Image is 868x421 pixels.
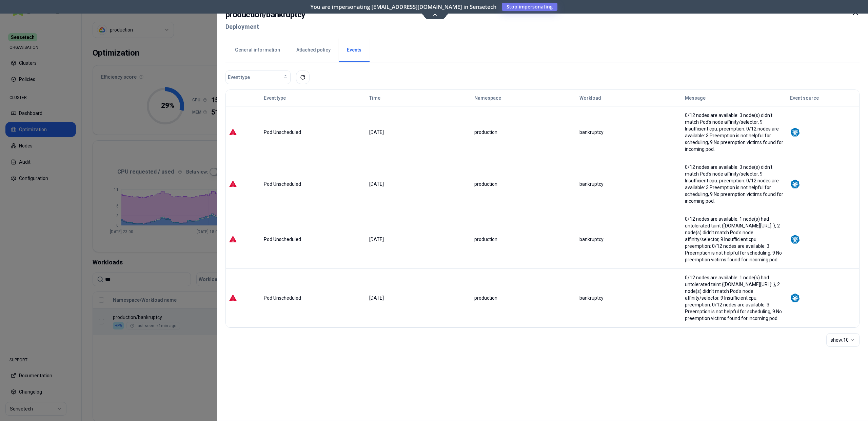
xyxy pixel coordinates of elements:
button: Message [685,91,706,105]
button: Attached policy [288,38,339,62]
div: 0/12 nodes are available: 1 node(s) had untolerated taint {[DOMAIN_NAME][URL]: }, 2 node(s) didn'... [685,274,784,322]
button: General information [227,38,288,62]
button: Namespace [474,91,501,105]
button: Workload [579,91,601,105]
div: bankruptcy [579,236,678,243]
div: Pod Unscheduled [264,129,363,136]
img: kubernetes [790,234,800,244]
div: production [474,295,573,301]
span: Event type [228,74,250,81]
h2: production / bankruptcy [225,8,305,21]
h2: Deployment [225,21,305,33]
img: error [229,294,237,302]
button: Event type [264,91,286,105]
div: 0/12 nodes are available: 3 node(s) didn't match Pod's node affinity/selector, 9 Insufficient cpu... [685,164,784,204]
div: 0/12 nodes are available: 1 node(s) had untolerated taint {[DOMAIN_NAME][URL]: }, 2 node(s) didn'... [685,216,784,263]
div: Pod Unscheduled [264,236,363,243]
div: Pod Unscheduled [264,295,363,301]
div: production [474,129,573,136]
span: [DATE] [369,295,384,301]
img: kubernetes [790,179,800,189]
div: Pod Unscheduled [264,181,363,187]
button: Events [339,38,370,62]
img: error [229,128,237,136]
div: bankruptcy [579,295,678,301]
button: Event source [790,91,819,105]
span: [DATE] [369,237,384,242]
div: production [474,181,573,187]
img: kubernetes [790,293,800,303]
button: Time [369,91,380,105]
button: Event type [225,71,291,84]
img: error [229,180,237,188]
img: error [229,235,237,243]
div: bankruptcy [579,129,678,136]
div: 0/12 nodes are available: 3 node(s) didn't match Pod's node affinity/selector, 9 Insufficient cpu... [685,112,784,153]
div: bankruptcy [579,181,678,187]
span: [DATE] [369,181,384,187]
span: [DATE] [369,129,384,135]
div: production [474,236,573,243]
img: kubernetes [790,127,800,137]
